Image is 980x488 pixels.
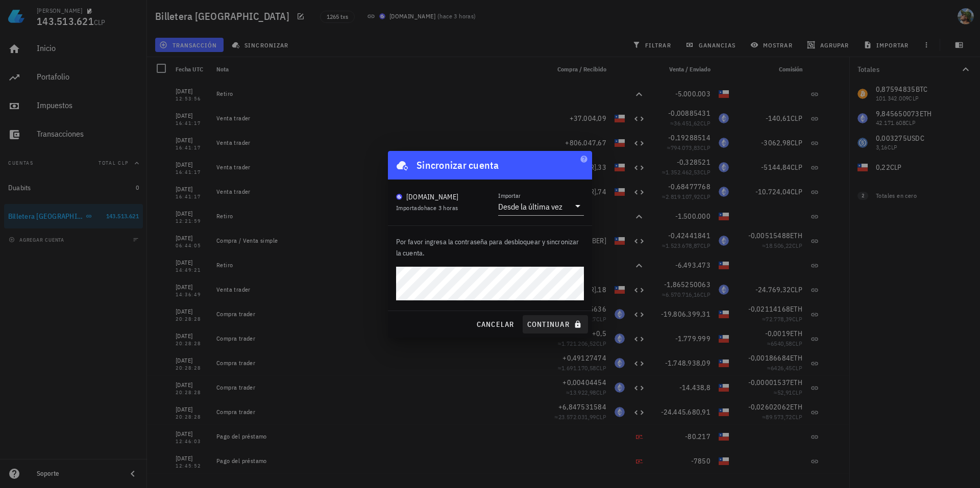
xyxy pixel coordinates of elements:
[498,192,521,199] label: Importar
[406,192,458,202] div: [DOMAIN_NAME]
[396,204,458,212] span: Importado
[396,194,402,200] img: BudaPuntoCom
[498,198,584,215] div: ImportarDesde la última vez
[396,236,584,259] p: Por favor ingresa la contraseña para desbloquear y sincronizar la cuenta.
[416,157,499,173] div: Sincronizar cuenta
[498,201,562,212] div: Desde la última vez
[476,320,514,329] span: cancelar
[523,315,588,333] button: continuar
[527,320,584,329] span: continuar
[472,315,518,333] button: cancelar
[424,204,458,212] span: hace 3 horas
